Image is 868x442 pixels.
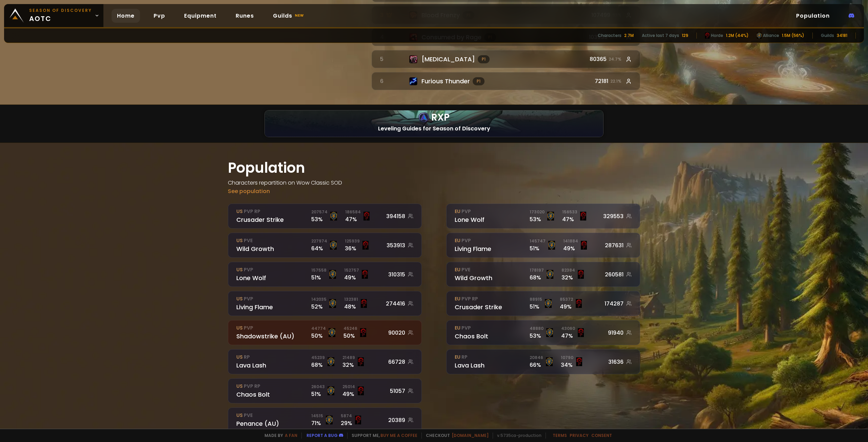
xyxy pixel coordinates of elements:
div: [MEDICAL_DATA] [409,55,577,64]
a: Report a bug [307,433,338,438]
div: Alliance [757,33,779,39]
img: Icon of Furious Thunder [409,77,417,85]
a: Runes [230,9,259,23]
div: 129 [682,33,688,39]
a: Equipment [179,9,222,23]
a: Pvp [148,9,171,23]
div: 1.5M (56%) [782,33,804,39]
span: Checkout [421,433,489,439]
a: Home [112,9,140,23]
small: 24.7 % [609,56,622,62]
h1: Population [228,157,640,178]
a: Consent [591,433,612,438]
span: v. 5735ca - production [493,433,541,439]
div: Horde [705,33,723,39]
span: P 1 [473,77,485,85]
a: a fan [285,433,297,438]
a: [DOMAIN_NAME] [452,433,489,438]
div: RXP [265,110,603,125]
a: Population [791,9,835,23]
a: rxp logoRXPlogo hcLeveling Guides for Season of Discovery [264,110,604,137]
div: 1.2M (44%) [726,33,749,39]
span: P 1 [478,55,490,63]
div: 5 [380,55,405,63]
div: Furious Thunder [409,77,577,86]
div: Leveling Guides for Season of Discovery [265,120,603,137]
img: horde [757,33,762,39]
a: 5 Icon of Flagellation[MEDICAL_DATA]P180365 24.7% [372,50,640,68]
img: rxp logo [418,112,429,123]
span: aotc [29,7,92,24]
div: 2.7M [624,33,634,39]
a: Buy me a coffee [380,433,417,438]
a: Guildsnew [268,9,311,23]
div: 72181 [581,77,632,85]
small: new [294,12,305,20]
span: Made by [260,433,297,439]
div: 34181 [837,33,847,39]
small: Season of Discovery [29,7,92,14]
div: Characters [598,33,622,39]
a: Season of Discoveryaotc [4,4,103,27]
div: 6 [380,77,405,85]
small: 22.1 % [610,78,622,84]
div: 80365 [581,55,632,63]
img: horde [705,33,710,39]
div: Guilds [821,33,834,39]
a: 6 Icon of Furious ThunderFurious ThunderP172181 22.1% [372,72,640,90]
img: Icon of Flagellation [409,55,417,63]
h4: Characters repartition on Wow Classic SOD [228,178,640,187]
a: Privacy [570,433,589,438]
a: Terms [553,433,567,438]
a: See population [228,187,270,195]
div: Active last 7 days [642,33,679,39]
span: Support me, [347,433,417,439]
